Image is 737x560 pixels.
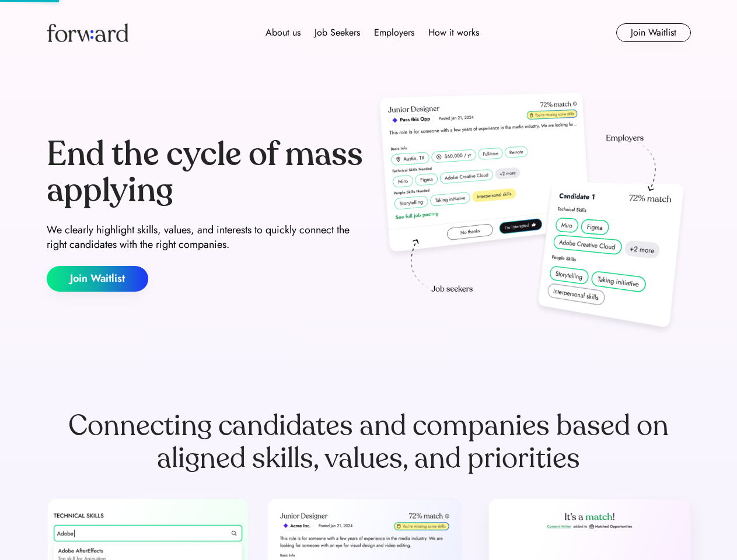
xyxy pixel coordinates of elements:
div: End the cycle of mass applying [47,136,364,208]
div: About us [266,26,301,40]
div: How it works [428,26,479,40]
img: hero-image.png [373,89,691,339]
div: Connecting candidates and companies based on aligned skills, values, and priorities [47,409,691,475]
div: We clearly highlight skills, values, and interests to quickly connect the right candidates with t... [47,223,364,252]
button: Join Waitlist [47,266,148,292]
img: Forward logo [47,23,128,42]
button: Join Waitlist [616,23,691,42]
div: Job Seekers [315,26,360,40]
div: Employers [374,26,414,40]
